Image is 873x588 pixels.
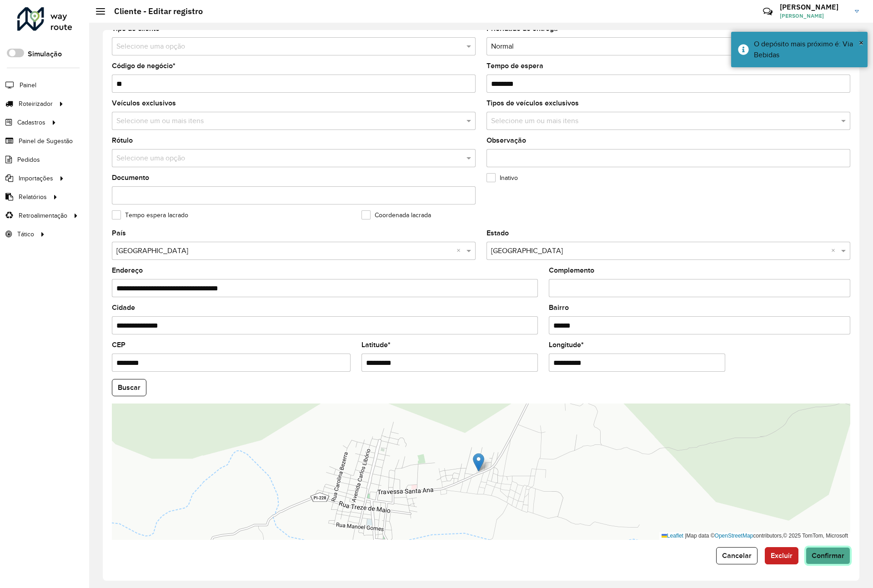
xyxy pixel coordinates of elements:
label: Tempo de espera [487,60,543,71]
label: Latitude [361,339,391,350]
label: Cidade [112,302,135,313]
label: Endereço [112,265,143,276]
span: Painel [20,80,36,90]
a: Contato Rápido [758,2,778,21]
a: OpenStreetMap [715,533,753,539]
span: Confirmar [812,552,844,559]
span: Excluir [771,552,793,559]
button: Cancelar [716,547,758,564]
label: Tempo espera lacrado [112,210,188,220]
label: País [112,228,126,239]
h2: Cliente - Editar registro [105,6,203,16]
span: Pedidos [17,155,40,164]
button: Buscar [112,379,146,396]
label: Complemento [549,265,594,276]
button: Excluir [765,547,798,564]
label: Longitude [549,339,584,350]
label: Coordenada lacrada [361,210,431,220]
label: Veículos exclusivos [112,98,176,109]
h3: [PERSON_NAME] [780,3,848,11]
span: Clear all [831,245,839,256]
span: | [685,533,686,539]
label: CEP [112,339,125,350]
span: Painel de Sugestão [19,136,73,146]
label: Tipos de veículos exclusivos [487,98,579,109]
label: Rótulo [112,135,133,146]
label: Inativo [487,173,518,183]
span: Tático [17,229,34,239]
label: Simulação [28,49,62,60]
div: Map data © contributors,© 2025 TomTom, Microsoft [659,532,850,540]
span: × [859,38,863,48]
button: Close [859,36,863,50]
span: Roteirizador [19,99,53,109]
label: Documento [112,172,149,183]
label: Estado [487,228,509,239]
span: Cadastros [17,118,45,127]
span: [PERSON_NAME] [780,12,848,20]
label: Código de negócio [112,60,176,71]
span: Relatórios [19,192,47,202]
label: Bairro [549,302,569,313]
span: Importações [19,174,53,183]
span: Cancelar [722,552,752,559]
span: Clear all [457,245,464,256]
button: Confirmar [806,547,850,564]
img: Marker [473,453,484,472]
a: Leaflet [662,533,683,539]
span: Retroalimentação [19,211,67,220]
label: Observação [487,135,526,146]
div: O depósito mais próximo é: Via Bebidas [754,39,861,60]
